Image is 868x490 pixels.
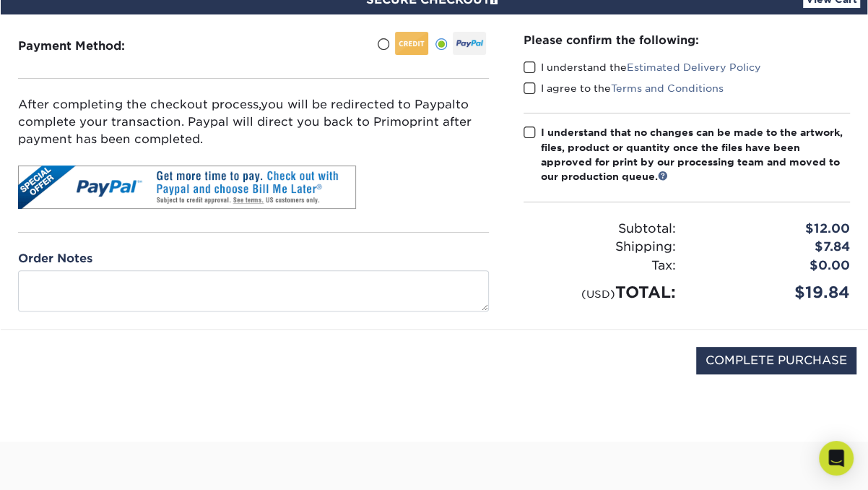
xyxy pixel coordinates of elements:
[513,238,687,257] div: Shipping:
[696,347,856,374] input: COMPLETE PURCHASE
[819,441,854,476] div: Open Intercom Messenger
[513,257,687,275] div: Tax:
[627,61,761,73] a: Estimated Delivery Policy
[261,98,456,111] span: you will be redirected to Paypal
[513,220,687,238] div: Subtotal:
[581,288,615,300] small: (USD)
[687,280,861,304] div: $19.84
[18,166,356,209] img: Bill Me Later
[687,238,861,257] div: $7.84
[611,82,724,94] a: Terms and Conditions
[18,39,160,53] h3: Payment Method:
[524,81,724,95] label: I agree to the
[687,220,861,238] div: $12.00
[513,280,687,304] div: TOTAL:
[687,257,861,275] div: $0.00
[18,96,489,148] div: After completing the checkout process, to complete your transaction. Paypal will direct you back ...
[18,250,92,267] label: Order Notes
[524,60,761,74] label: I understand the
[12,347,84,390] img: DigiCert Secured Site Seal
[541,125,850,184] div: I understand that no changes can be made to the artwork, files, product or quantity once the file...
[524,32,850,48] div: Please confirm the following:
